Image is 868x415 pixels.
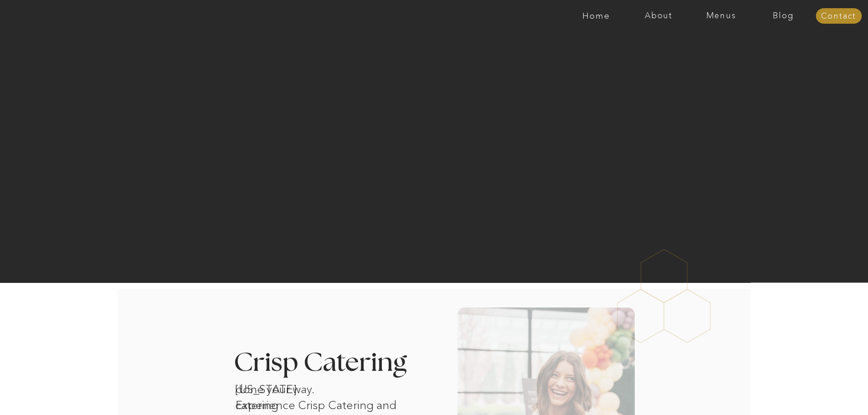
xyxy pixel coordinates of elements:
[752,11,815,20] a: Blog
[565,11,627,20] a: Home
[627,11,690,20] a: About
[234,350,430,377] h3: Crisp Catering
[690,11,752,20] a: Menus
[816,12,862,21] a: Contact
[235,381,330,393] h1: [US_STATE] catering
